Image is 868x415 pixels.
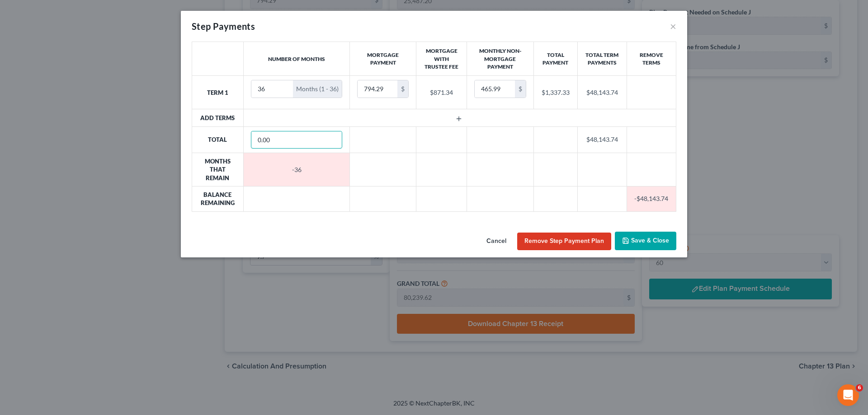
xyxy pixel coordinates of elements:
th: Mortgage Payment [350,42,416,76]
th: Remove Terms [627,42,676,76]
button: × [670,21,676,32]
th: Months that Remain [192,153,244,187]
th: Balance Remaining [192,187,244,212]
iframe: Intercom live chat [837,384,859,406]
th: Total Term Payments [578,42,627,76]
td: $48,143.74 [578,126,627,153]
th: Total Payment [533,42,578,76]
span: 6 [856,384,863,392]
td: $1,337.33 [533,76,578,109]
div: Step Payments [192,20,255,33]
th: Term 1 [192,76,244,109]
th: Monthly Non-Mortgage Payment [467,42,533,76]
td: $48,143.74 [578,76,627,109]
input: -- [251,80,293,98]
td: $871.34 [416,76,467,109]
div: $ [515,80,526,98]
button: Cancel [479,233,514,251]
button: Remove Step Payment Plan [517,233,611,251]
div: Months (1 - 36) [293,80,342,98]
th: Mortgage With Trustee Fee [416,42,467,76]
input: -- [251,131,342,149]
button: Save & Close [615,232,676,251]
th: Total [192,126,244,153]
input: 0.00 [358,80,397,98]
td: -$48,143.74 [627,187,676,212]
div: $ [397,80,408,98]
input: 0.00 [475,80,515,98]
td: -36 [243,153,350,187]
th: Add Terms [192,109,244,126]
th: Number of Months [243,42,350,76]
